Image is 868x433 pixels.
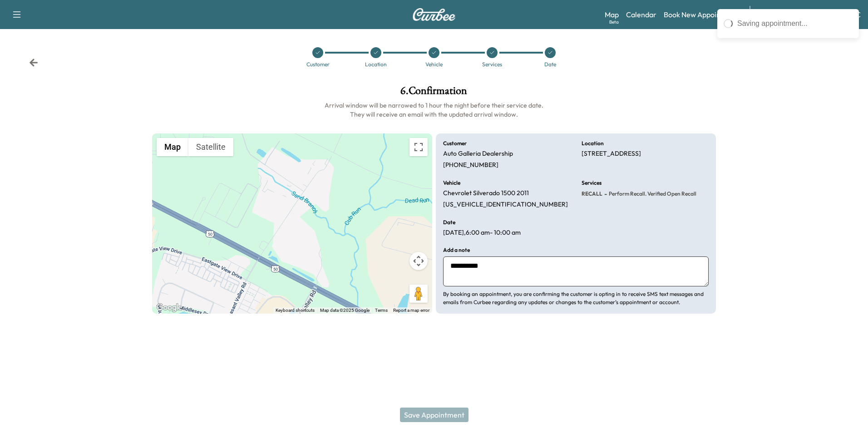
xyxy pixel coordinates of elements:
div: Location [365,62,387,67]
div: Back [29,58,38,67]
p: [DATE] , 6:00 am - 10:00 am [443,229,521,237]
h6: Add a note [443,247,470,253]
button: Drag Pegman onto the map to open Street View [409,285,428,303]
a: Terms (opens in new tab) [375,308,388,313]
h6: Date [443,220,455,225]
p: [US_VEHICLE_IDENTIFICATION_NUMBER] [443,201,568,209]
p: By booking an appointment, you are confirming the customer is opting in to receive SMS text messa... [443,290,709,306]
div: Date [544,62,556,67]
button: Show satellite imagery [188,138,233,156]
button: Toggle fullscreen view [409,138,428,156]
button: Keyboard shortcuts [276,307,315,314]
img: Curbee Logo [412,8,456,21]
p: [STREET_ADDRESS] [582,150,641,158]
h1: 6 . Confirmation [152,85,716,101]
a: Calendar [626,9,656,20]
img: Google [154,302,184,314]
p: Auto Galleria Dealership [443,150,513,158]
button: Map camera controls [409,252,428,270]
h6: Arrival window will be narrowed to 1 hour the night before their service date. They will receive ... [152,101,716,119]
div: Services [482,62,502,67]
a: Book New Appointment [664,9,740,20]
span: - [602,189,607,198]
p: [PHONE_NUMBER] [443,161,498,169]
button: Show street map [157,138,188,156]
h6: Location [582,141,604,146]
span: Map data ©2025 Google [320,308,370,313]
a: MapBeta [605,9,619,20]
div: Customer [306,62,330,67]
div: Vehicle [425,62,443,67]
div: Saving appointment... [737,18,853,29]
span: Perform Recall. Verified Open Recall [607,190,696,197]
h6: Customer [443,141,467,146]
a: Report a map error [393,308,429,313]
h6: Vehicle [443,180,460,186]
div: Beta [609,19,619,25]
p: Chevrolet Silverado 1500 2011 [443,189,529,197]
span: RECALL [582,190,602,197]
h6: Services [582,180,602,186]
a: Open this area in Google Maps (opens a new window) [154,302,184,314]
